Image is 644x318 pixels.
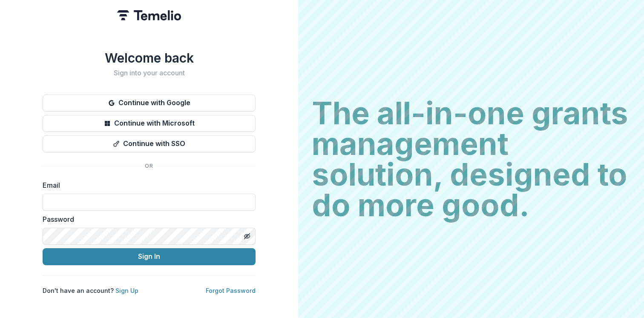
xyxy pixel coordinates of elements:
[206,287,256,294] a: Forgot Password
[115,287,138,294] a: Sign Up
[240,229,254,243] button: Toggle password visibility
[43,69,256,77] h2: Sign into your account
[117,10,181,20] img: Temelio
[43,135,256,152] button: Continue with SSO
[43,248,256,265] button: Sign In
[43,95,256,112] button: Continue with Google
[43,286,138,295] p: Don't have an account?
[43,115,256,132] button: Continue with Microsoft
[43,214,250,224] label: Password
[43,180,250,190] label: Email
[43,50,256,66] h1: Welcome back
